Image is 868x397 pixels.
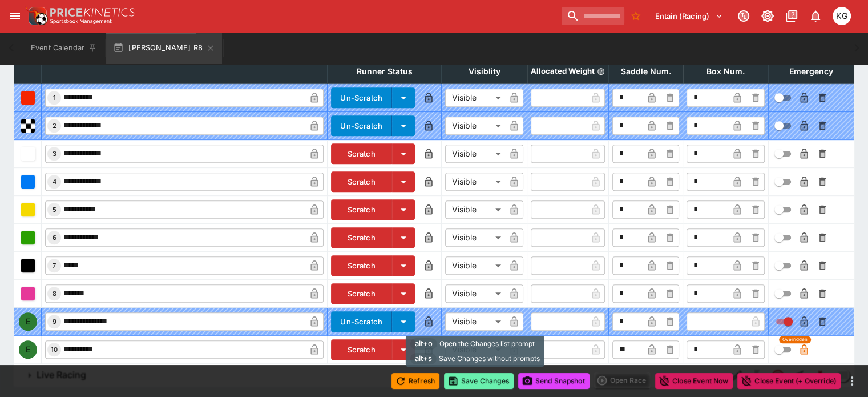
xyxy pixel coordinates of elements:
[782,336,808,343] span: Overridden
[562,7,624,25] input: search
[757,6,778,26] button: Toggle light/dark mode
[410,338,437,350] span: alt+o
[331,283,392,304] button: Scratch
[391,373,439,389] button: Refresh
[25,5,48,27] img: PriceKinetics Logo
[445,256,505,275] div: Visible
[50,122,59,130] span: 2
[331,339,392,360] button: Scratch
[14,364,726,387] button: Live Racing
[444,373,514,389] button: Save Changes
[737,373,841,389] button: Close Event (+ Override)
[845,374,859,388] button: more
[50,150,59,158] span: 3
[627,7,645,25] button: No Bookmarks
[331,143,392,164] button: Scratch
[328,59,442,83] th: Runner Status
[445,200,505,219] div: Visible
[439,338,535,350] span: Open the Changes list prompt
[769,59,854,83] th: Emergency
[50,318,59,326] span: 9
[781,6,802,26] button: Documentation
[410,353,437,364] span: alt+s
[445,89,505,107] div: Visible
[49,346,60,354] span: 10
[331,115,392,136] button: Un-Scratch
[19,340,37,359] div: E
[331,199,392,220] button: Scratch
[50,178,59,186] span: 4
[655,373,733,389] button: Close Event Now
[445,228,505,247] div: Visible
[597,67,605,75] button: Allocated Weight
[829,3,854,29] button: Kevin Gutschlag
[531,66,595,76] p: Allocated Weight
[50,19,112,24] img: Sportsbook Management
[51,94,58,102] span: 1
[518,373,590,389] button: Send Snapshot
[609,59,683,83] th: Saddle Num.
[445,117,505,135] div: Visible
[648,7,730,25] button: Select Tenant
[809,364,831,387] a: 7e1dd46d-4c6c-40c5-9d0f-890a951e34be
[442,59,527,83] th: Visiblity
[331,311,392,332] button: Un-Scratch
[5,6,25,26] button: open drawer
[50,8,135,17] img: PriceKinetics
[594,372,651,388] div: split button
[106,32,222,64] button: [PERSON_NAME] R8
[833,7,851,25] div: Kevin Gutschlag
[331,171,392,192] button: Scratch
[445,145,505,163] div: Visible
[439,353,540,364] span: Save Changes without prompts
[683,59,769,83] th: Box Num.
[445,173,505,191] div: Visible
[50,206,59,214] span: 5
[331,87,392,108] button: Un-Scratch
[733,6,754,26] button: Connected to PK
[445,284,505,303] div: Visible
[445,312,505,331] div: Visible
[331,227,392,248] button: Scratch
[50,290,59,298] span: 8
[331,255,392,276] button: Scratch
[50,262,58,270] span: 7
[19,312,37,331] div: E
[24,32,104,64] button: Event Calendar
[805,6,826,26] button: Notifications
[50,234,59,242] span: 6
